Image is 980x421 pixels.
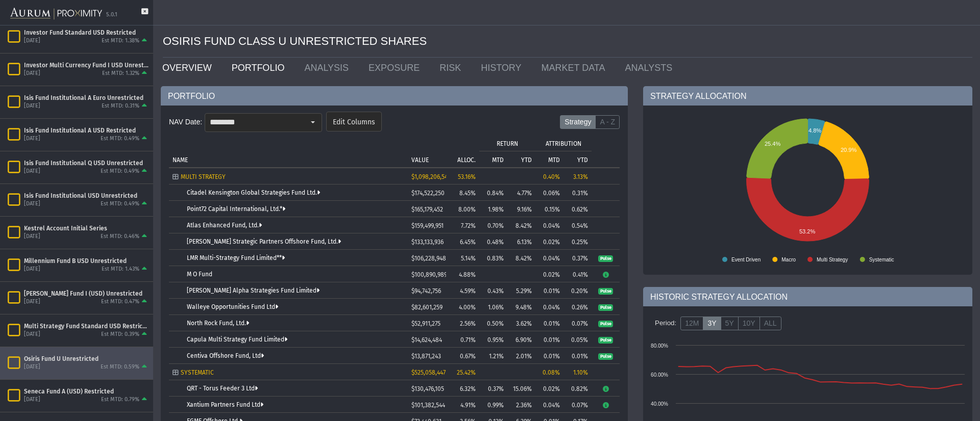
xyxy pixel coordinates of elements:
[563,348,592,364] td: 0.01%
[187,287,320,294] a: [PERSON_NAME] Alpha Strategies Fund Limited
[304,114,322,131] div: Select
[10,3,102,25] img: Aurum-Proximity%20white.svg
[563,250,592,266] td: 0.37%
[473,58,533,78] a: HISTORY
[507,299,535,315] td: 9.48%
[479,151,507,167] td: Column MTD
[595,115,620,129] label: A - Z
[546,140,581,147] p: ATTRIBUTION
[479,299,507,315] td: 1.06%
[24,233,40,241] div: [DATE]
[411,156,429,164] p: VALUE
[24,135,40,143] div: [DATE]
[24,396,40,404] div: [DATE]
[163,25,972,58] div: OSIRIS FUND CLASS U UNRESTRICTED SHARES
[460,385,476,392] span: 6.32%
[102,102,139,110] div: Est MTD: 0.31%
[333,118,375,127] span: Edit Columns
[101,168,139,175] div: Est MTD: 0.49%
[411,287,441,295] span: $94,742,756
[765,141,780,147] text: 25.4%
[479,233,507,250] td: 0.48%
[24,387,149,396] div: Seneca Fund A (USD) Restricted
[24,290,149,298] div: [PERSON_NAME] Fund I (USD) Unrestricted
[651,372,668,378] text: 60.00%
[479,331,507,348] td: 0.95%
[492,156,504,164] p: MTD
[598,353,613,360] span: Pulse
[24,257,149,265] div: Millennium Fund B USD Unrestricted
[507,282,535,299] td: 5.29%
[187,205,285,213] a: Point72 Capital International, Ltd.*
[408,135,446,167] td: Column VALUE
[548,156,560,164] p: MTD
[507,250,535,266] td: 8.42%
[592,135,620,167] td: Column
[563,266,592,282] td: 0.41%
[161,86,628,106] div: PORTFOLIO
[808,127,821,134] text: 4.8%
[102,70,139,77] div: Est MTD: 1.32%
[535,250,563,266] td: 0.04%
[521,156,532,164] p: YTD
[411,239,444,246] span: $133,133,936
[563,282,592,299] td: 0.20%
[535,282,563,299] td: 0.01%
[461,222,476,229] span: 7.72%
[224,58,297,78] a: PORTFOLIO
[187,385,258,392] a: QRT - Torus Feeder 3 Ltd
[187,336,287,343] a: Capula Multi Strategy Fund Limited
[539,173,560,180] div: 0.40%
[187,254,285,261] a: LMR Multi-Strategy Fund Limited**
[563,397,592,413] td: 0.07%
[102,266,139,273] div: Est MTD: 1.43%
[535,315,563,331] td: 0.01%
[507,397,535,413] td: 2.36%
[598,288,613,295] span: Pulse
[181,173,226,180] span: MULTI STRATEGY
[24,159,149,167] div: Isis Fund Institutional Q USD Unrestricted
[411,304,443,311] span: $82,601,259
[535,266,563,282] td: 0.02%
[24,94,149,102] div: Isis Fund Institutional A Euro Unrestricted
[457,156,476,164] p: ALLOC.
[460,320,476,327] span: 2.56%
[598,337,613,344] span: Pulse
[563,201,592,217] td: 0.62%
[187,238,341,245] a: [PERSON_NAME] Strategic Partners Offshore Fund, Ltd.
[411,206,443,213] span: $165,179,452
[24,200,40,208] div: [DATE]
[187,271,212,278] a: M O Fund
[598,255,613,262] span: Pulse
[703,317,721,331] label: 3Y
[731,257,761,262] text: Event Driven
[534,58,618,78] a: MARKET DATA
[560,115,596,129] label: Strategy
[187,189,320,196] a: Citadel Kensington Global Strategies Fund Ltd.
[24,355,149,363] div: Osiris Fund U Unrestricted
[680,317,703,331] label: 12M
[24,61,149,69] div: Investor Multi Currency Fund I USD Unrestricted
[187,303,278,310] a: Walleye Opportunities Fund Ltd
[411,353,441,360] span: $13,871,243
[817,257,848,262] text: Multi Strategy
[411,336,442,344] span: $14,624,484
[598,336,613,343] a: Pulse
[479,185,507,201] td: 0.84%
[535,233,563,250] td: 0.02%
[651,343,668,349] text: 80.00%
[598,320,613,327] a: Pulse
[411,190,445,197] span: $174,522,250
[479,201,507,217] td: 1.98%
[459,304,476,311] span: 4.00%
[535,201,563,217] td: 0.15%
[507,331,535,348] td: 6.90%
[643,287,972,306] div: HISTORIC STRATEGY ALLOCATION
[411,255,446,262] span: $106,228,948
[598,254,613,261] a: Pulse
[101,200,139,208] div: Est MTD: 0.49%
[479,315,507,331] td: 0.50%
[567,173,588,180] div: 3.13%
[563,151,592,167] td: Column YTD
[535,185,563,201] td: 0.06%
